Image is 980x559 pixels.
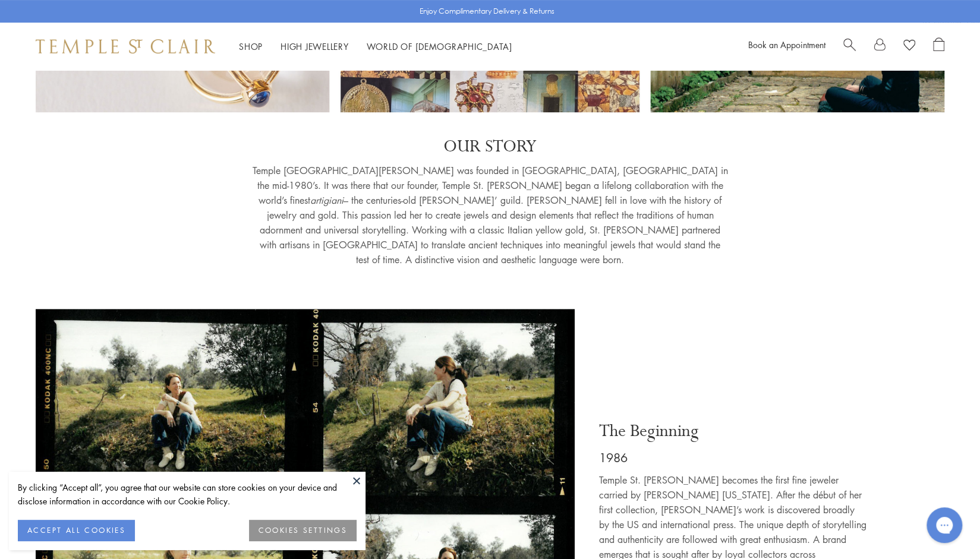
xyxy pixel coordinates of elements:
[310,194,344,207] em: artigiani
[281,40,349,52] a: High JewelleryHigh Jewellery
[903,37,915,55] a: View Wishlist
[748,39,825,50] a: Book an Appointment
[18,481,357,508] div: By clicking “Accept all”, you agree that our website can store cookies on your device and disclos...
[36,39,215,53] img: Temple St. Clair
[239,40,263,52] a: ShopShop
[239,39,512,54] nav: Main navigation
[843,37,856,55] a: Search
[249,520,357,541] button: COOKIES SETTINGS
[933,37,944,55] a: Open Shopping Bag
[921,503,968,547] iframe: Gorgias live chat messenger
[367,40,512,52] a: World of [DEMOGRAPHIC_DATA]World of [DEMOGRAPHIC_DATA]
[598,448,866,467] p: 1986
[598,421,866,442] p: The Beginning
[253,136,728,157] p: OUR STORY
[420,5,554,17] p: Enjoy Complimentary Delivery & Returns
[253,163,728,267] p: Temple [GEOGRAPHIC_DATA][PERSON_NAME] was founded in [GEOGRAPHIC_DATA], [GEOGRAPHIC_DATA] in the ...
[18,520,135,541] button: ACCEPT ALL COOKIES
